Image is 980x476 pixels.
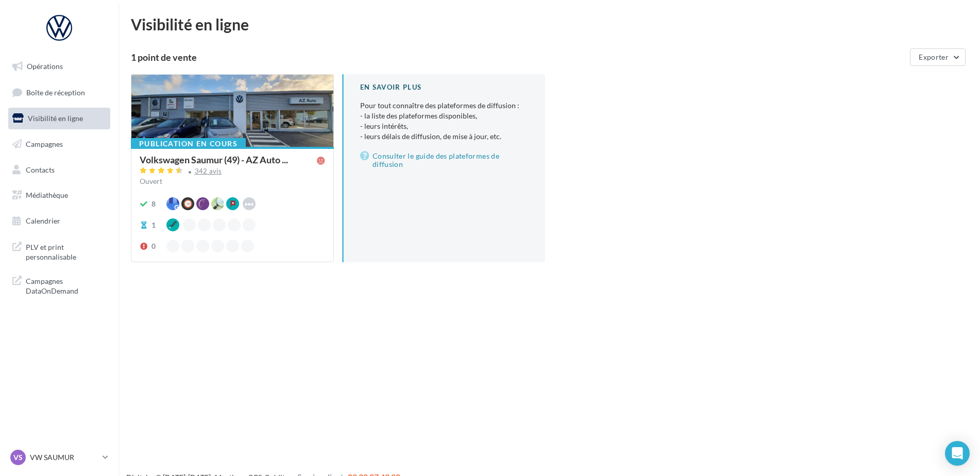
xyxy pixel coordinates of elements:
span: Volkswagen Saumur (49) - AZ Auto ... [140,155,288,164]
span: Ouvert [140,177,162,185]
div: 1 point de vente [131,53,906,62]
span: Campagnes [26,140,63,148]
span: Exporter [919,53,949,61]
a: Visibilité en ligne [6,108,112,129]
span: PLV et print personnalisable [26,240,106,262]
span: Calendrier [26,216,60,225]
div: 342 avis [195,168,222,175]
span: VS [13,452,23,463]
div: 1 [151,220,156,230]
a: Calendrier [6,210,112,232]
a: VS VW SAUMUR [8,448,110,467]
div: 0 [151,241,156,251]
span: Contacts [26,165,55,174]
div: 8 [151,199,156,209]
p: Pour tout connaître des plateformes de diffusion : [360,100,529,142]
div: Open Intercom Messenger [945,441,970,466]
div: Visibilité en ligne [131,16,968,32]
div: En savoir plus [360,82,529,92]
span: Visibilité en ligne [28,114,83,123]
a: PLV et print personnalisable [6,236,112,266]
span: Opérations [27,62,63,71]
span: Boîte de réception [26,88,85,96]
a: Médiathèque [6,184,112,206]
span: Campagnes DataOnDemand [26,274,106,296]
a: Campagnes [6,133,112,155]
a: Boîte de réception [6,81,112,104]
a: Consulter le guide des plateformes de diffusion [360,150,529,171]
a: Campagnes DataOnDemand [6,270,112,300]
a: Contacts [6,159,112,181]
a: Opérations [6,56,112,77]
p: VW SAUMUR [30,452,98,463]
div: Publication en cours [131,138,246,149]
span: Médiathèque [26,191,68,199]
a: 342 avis [140,166,325,178]
button: Exporter [910,48,966,66]
li: - leurs intérêts, [360,121,529,131]
li: - la liste des plateformes disponibles, [360,111,529,121]
li: - leurs délais de diffusion, de mise à jour, etc. [360,131,529,142]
